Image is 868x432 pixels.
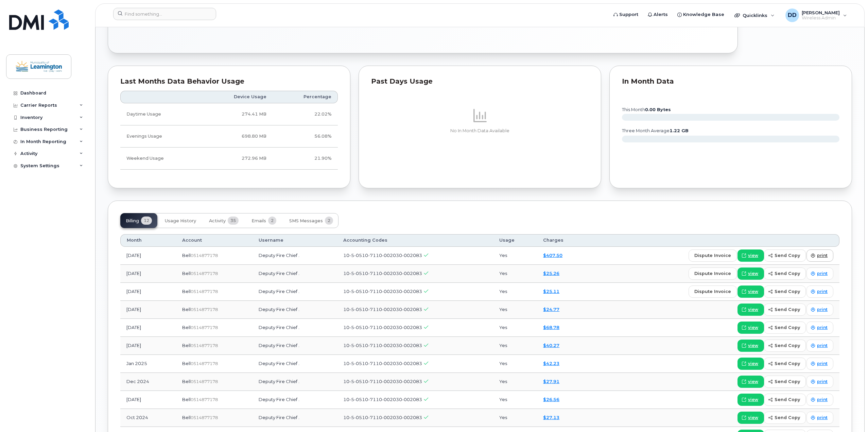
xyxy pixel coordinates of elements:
[493,355,537,373] td: Yes
[775,342,800,349] span: send copy
[543,397,559,402] a: $26.56
[737,412,764,424] a: view
[764,267,806,280] button: send copy
[645,107,671,112] tspan: 0.00 Bytes
[817,289,828,295] span: print
[806,394,833,406] a: print
[764,376,806,388] button: send copy
[802,10,840,15] span: [PERSON_NAME]
[817,397,828,403] span: print
[737,376,764,388] a: view
[191,325,218,330] span: 0514877178
[268,217,276,225] span: 2
[764,358,806,370] button: send copy
[120,391,176,409] td: [DATE]
[120,78,338,85] div: Last Months Data Behavior Usage
[343,397,422,402] span: 10-5-0510-7110-002030-002083
[788,11,797,19] span: DD
[748,289,758,295] span: view
[493,247,537,265] td: Yes
[748,271,758,277] span: view
[493,265,537,283] td: Yes
[343,325,422,330] span: 10-5-0510-7110-002030-002083
[253,355,337,373] td: Deputy Fire Chief .
[543,415,559,420] a: $27.13
[817,307,828,313] span: print
[654,11,668,18] span: Alerts
[622,128,689,133] text: three month average
[748,415,758,421] span: view
[689,267,737,280] button: dispute invoice
[781,8,852,22] div: David DelCiancio
[493,337,537,355] td: Yes
[817,325,828,331] span: print
[775,270,800,277] span: send copy
[775,288,800,295] span: send copy
[200,103,273,125] td: 274.41 MB
[273,148,338,170] td: 21.90%
[371,78,589,85] div: Past Days Usage
[737,394,764,406] a: view
[537,234,589,246] th: Charges
[337,234,493,246] th: Accounting Codes
[200,148,273,170] td: 272.96 MB
[806,286,833,298] a: print
[273,103,338,125] td: 22.02%
[493,373,537,391] td: Yes
[689,249,737,262] button: dispute invoice
[737,249,764,262] a: view
[120,337,176,355] td: [DATE]
[191,415,218,420] span: 0514877178
[748,325,758,331] span: view
[191,253,218,258] span: 0514877178
[622,78,839,85] div: In Month Data
[817,343,828,349] span: print
[806,267,833,280] a: print
[694,252,731,259] span: dispute invoice
[543,379,559,384] a: $27.91
[737,322,764,334] a: view
[120,125,200,148] td: Evenings Usage
[806,249,833,262] a: print
[182,253,191,258] span: Bell
[764,322,806,334] button: send copy
[743,13,767,18] span: Quicklinks
[176,234,253,246] th: Account
[251,218,266,224] span: Emails
[120,148,338,170] tr: Friday from 6:00pm to Monday 8:00am
[191,271,218,276] span: 0514877178
[191,397,218,402] span: 0514877178
[543,361,559,366] a: $42.23
[120,148,200,170] td: Weekend Usage
[343,361,422,366] span: 10-5-0510-7110-002030-002083
[764,340,806,352] button: send copy
[748,361,758,367] span: view
[543,325,559,330] a: $68.78
[775,378,800,385] span: send copy
[543,289,559,294] a: $25.11
[343,307,422,312] span: 10-5-0510-7110-002030-002083
[748,253,758,259] span: view
[182,343,191,348] span: Bell
[120,301,176,319] td: [DATE]
[737,267,764,280] a: view
[182,271,191,276] span: Bell
[253,319,337,337] td: Deputy Fire Chief .
[191,379,218,384] span: 0514877178
[120,373,176,391] td: Dec 2024
[543,307,559,312] a: $24.77
[325,217,333,225] span: 2
[737,286,764,298] a: view
[694,288,731,295] span: dispute invoice
[543,253,562,258] a: $407.50
[191,307,218,312] span: 0514877178
[120,103,200,125] td: Daytime Usage
[748,379,758,385] span: view
[643,8,673,21] a: Alerts
[191,289,218,294] span: 0514877178
[493,409,537,427] td: Yes
[182,289,191,294] span: Bell
[120,247,176,265] td: [DATE]
[683,11,724,18] span: Knowledge Base
[120,125,338,148] tr: Weekdays from 6:00pm to 8:00am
